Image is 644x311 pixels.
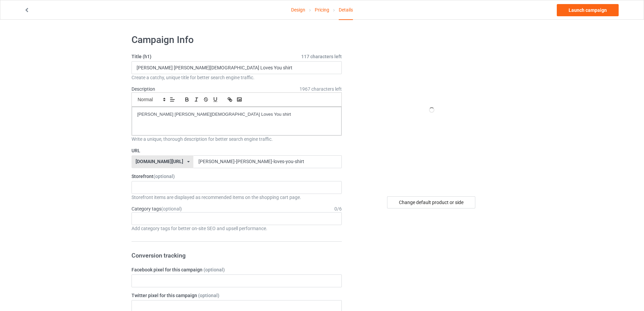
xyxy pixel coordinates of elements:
label: URL [132,147,342,154]
div: Write a unique, thorough description for better search engine traffic. [132,136,342,142]
label: Facebook pixel for this campaign [132,266,342,273]
div: Create a catchy, unique title for better search engine traffic. [132,74,342,81]
span: (optional) [204,267,225,272]
div: Storefront items are displayed as recommended items on the shopping cart page. [132,194,342,201]
p: [PERSON_NAME] [PERSON_NAME][DEMOGRAPHIC_DATA] Loves You shirt [137,111,336,118]
div: Details [339,0,353,20]
div: [DOMAIN_NAME][URL] [136,159,183,164]
div: 0 / 6 [334,205,342,212]
label: Category tags [132,205,182,212]
h3: Conversion tracking [132,251,342,259]
label: Title (h1) [132,53,342,60]
span: (optional) [153,174,175,179]
span: (optional) [198,293,219,298]
label: Storefront [132,173,342,180]
div: Add category tags for better on-site SEO and upsell performance. [132,225,342,232]
h1: Campaign Info [132,34,342,46]
label: Description [132,86,155,92]
a: Pricing [315,0,329,19]
a: Launch campaign [557,4,619,16]
label: Twitter pixel for this campaign [132,292,342,299]
span: (optional) [161,206,182,212]
span: 117 characters left [301,53,342,60]
a: Design [291,0,305,19]
div: Change default product or side [387,196,475,208]
span: 1967 characters left [300,86,342,92]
